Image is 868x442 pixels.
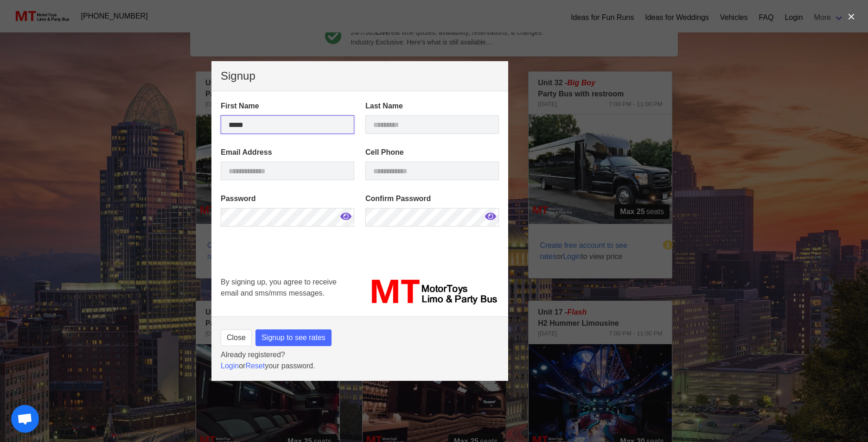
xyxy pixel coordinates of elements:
[365,193,499,204] label: Confirm Password
[221,360,499,372] p: or your password.
[221,329,252,346] button: Close
[221,240,362,309] iframe: reCAPTCHA
[365,147,499,158] label: Cell Phone
[221,362,239,370] a: Login
[221,349,499,360] p: Already registered?
[245,362,265,370] a: Reset
[221,101,354,112] label: First Name
[215,271,360,313] div: By signing up, you agree to receive email and sms/mms messages.
[221,193,354,204] label: Password
[255,329,332,346] button: Signup to see rates
[221,147,354,158] label: Email Address
[365,277,499,307] img: MT_logo_name.png
[221,70,499,82] p: Signup
[11,405,39,433] div: Open chat
[365,101,499,112] label: Last Name
[262,332,325,343] span: Signup to see rates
